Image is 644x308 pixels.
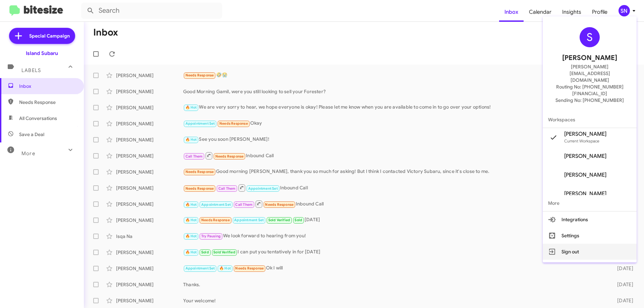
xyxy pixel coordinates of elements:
span: [PERSON_NAME] [564,190,606,197]
span: Routing No: [PHONE_NUMBER][FINANCIAL_ID] [551,83,629,97]
span: [PERSON_NAME] [564,153,606,160]
span: More [543,195,637,211]
button: Integrations [543,211,637,228]
span: [PERSON_NAME] [562,53,617,63]
span: Workspaces [543,112,637,128]
span: [PERSON_NAME] [564,172,606,178]
button: Settings [543,228,637,244]
span: [PERSON_NAME] [564,131,606,137]
button: Sign out [543,244,637,260]
div: S [580,27,600,47]
span: Current Workspace [564,138,599,143]
span: Sending No: [PHONE_NUMBER] [555,97,624,104]
span: [PERSON_NAME][EMAIL_ADDRESS][DOMAIN_NAME] [551,63,629,83]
